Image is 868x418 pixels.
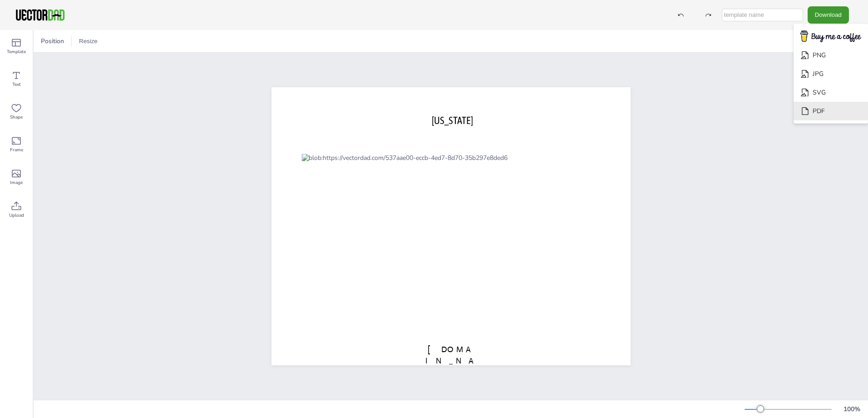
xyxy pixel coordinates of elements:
li: JPG [794,65,868,83]
div: 100 % [841,405,863,413]
button: Resize [75,34,101,49]
button: Download [808,6,849,23]
span: Frame [10,146,23,154]
span: Upload [9,212,24,219]
span: [US_STATE] [432,114,473,126]
ul: Download [794,24,868,124]
li: PNG [794,46,868,65]
span: [DOMAIN_NAME] [425,344,476,377]
span: Shape [10,114,23,121]
img: buymecoffee.png [794,28,867,45]
img: VectorDad-1.png [15,8,66,22]
span: Position [39,37,66,45]
span: Image [10,179,23,186]
li: SVG [794,83,868,102]
span: Text [12,81,21,88]
span: Template [7,48,26,55]
input: template name [722,9,803,21]
li: PDF [794,102,868,120]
